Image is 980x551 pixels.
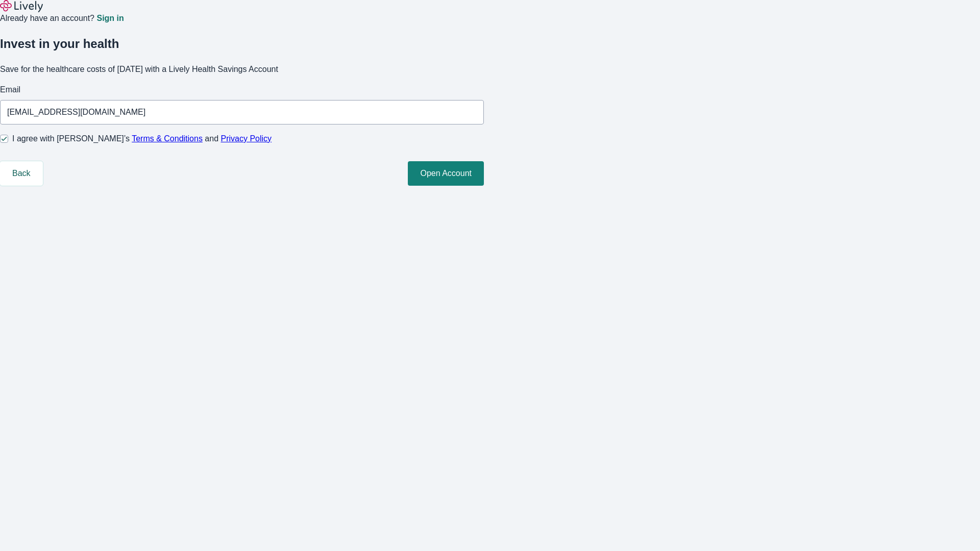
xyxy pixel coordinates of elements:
button: Open Account [408,161,484,186]
span: I agree with [PERSON_NAME]’s and [12,133,272,145]
a: Privacy Policy [221,134,272,143]
a: Terms & Conditions [132,134,203,143]
a: Sign in [96,14,124,22]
